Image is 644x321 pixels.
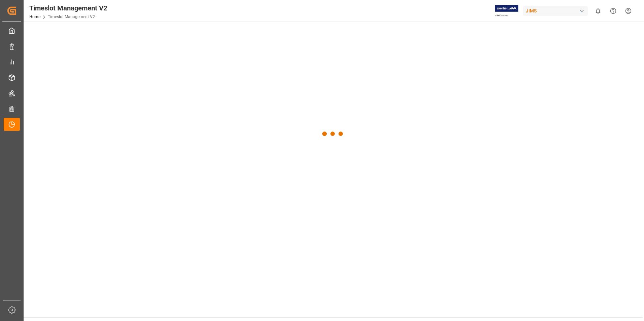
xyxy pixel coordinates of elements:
[590,3,606,19] button: show 0 new notifications
[523,4,590,17] button: JIMS
[606,3,621,19] button: Help Center
[29,14,40,19] a: Home
[495,5,518,17] img: Exertis%20JAM%20-%20Email%20Logo.jpg_1722504956.jpg
[29,3,107,13] div: Timeslot Management V2
[523,6,588,16] div: JIMS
